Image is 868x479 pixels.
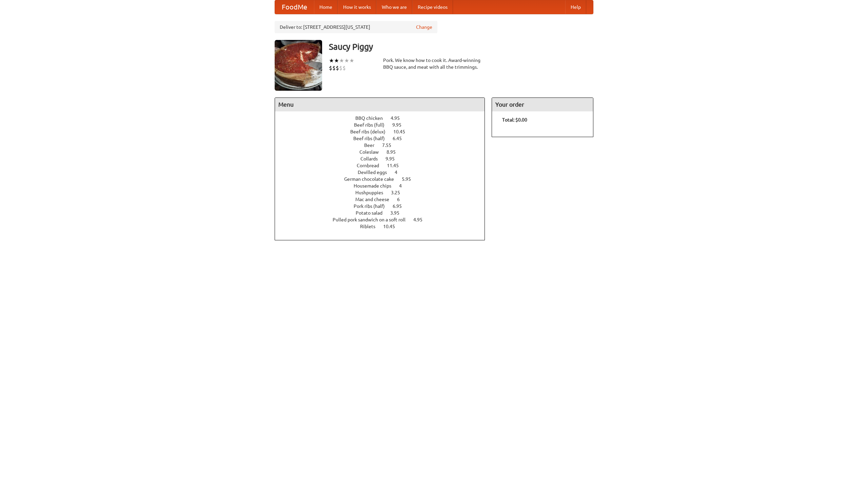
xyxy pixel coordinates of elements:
span: 9.95 [392,122,408,128]
li: $ [342,64,346,72]
span: Riblets [360,224,382,229]
a: Pork ribs (half) 6.95 [354,203,414,209]
span: Hushpuppies [355,190,390,195]
li: ★ [329,57,334,64]
a: Coleslaw 8.95 [359,149,408,155]
a: Housemade chips 4 [354,183,414,189]
span: 3.25 [391,190,407,195]
span: 6.45 [393,136,409,141]
div: Deliver to: [STREET_ADDRESS][US_STATE] [275,21,437,33]
a: How it works [338,0,376,14]
span: German chocolate cake [344,176,401,182]
h4: Your order [492,98,593,111]
a: Potato salad 3.95 [356,210,412,216]
a: Change [416,24,432,30]
li: $ [332,64,336,72]
a: BBQ chicken 4.95 [355,115,412,121]
span: Beef ribs (full) [354,122,391,128]
h3: Saucy Piggy [329,40,593,53]
a: Beef ribs (half) 6.45 [353,136,414,141]
span: 10.45 [383,224,402,229]
span: 4 [399,183,409,189]
span: Cornbread [357,163,386,168]
span: BBQ chicken [355,115,390,121]
a: Mac and cheese 6 [355,197,412,202]
li: $ [336,64,339,72]
div: Pork. We know how to cook it. Award-winning BBQ sauce, and meat with all the trimmings. [383,57,485,70]
span: 9.95 [386,156,401,161]
a: Pulled pork sandwich on a soft roll 4.95 [333,217,435,222]
a: Devilled eggs 4 [358,170,410,175]
li: ★ [349,57,354,64]
span: 5.95 [402,176,418,182]
a: Collards 9.95 [360,156,407,161]
span: Pork ribs (half) [354,203,392,209]
a: FoodMe [275,0,314,14]
span: 4 [395,170,404,175]
span: 8.95 [387,149,402,155]
span: Pulled pork sandwich on a soft roll [333,217,412,222]
span: Beef ribs (delux) [350,129,392,134]
a: Beef ribs (delux) 10.45 [350,129,418,134]
li: ★ [344,57,349,64]
a: Cornbread 11.45 [357,163,411,168]
li: $ [329,64,332,72]
a: German chocolate cake 5.95 [344,176,423,182]
span: 11.45 [387,163,406,168]
span: Potato salad [356,210,389,216]
li: $ [339,64,342,72]
a: Riblets 10.45 [360,224,408,229]
span: Housemade chips [354,183,398,189]
span: 7.55 [382,143,398,148]
span: 4.95 [413,217,429,222]
li: ★ [334,57,339,64]
span: 4.95 [391,115,407,121]
a: Recipe videos [412,0,453,14]
a: Beer 7.55 [364,143,404,148]
span: Beer [364,143,381,148]
img: angular.jpg [275,40,322,91]
a: Help [565,0,586,14]
span: Mac and cheese [355,197,396,202]
span: 6 [397,197,407,202]
a: Beef ribs (full) 9.95 [354,122,414,128]
span: Beef ribs (half) [353,136,392,141]
span: 10.45 [393,129,412,134]
span: 3.95 [390,210,406,216]
a: Who we are [376,0,412,14]
span: Collards [360,156,384,161]
h4: Menu [275,98,485,111]
b: Total: $0.00 [502,117,527,123]
span: Devilled eggs [358,170,394,175]
span: 6.95 [393,203,409,209]
a: Home [314,0,338,14]
li: ★ [339,57,344,64]
a: Hushpuppies 3.25 [355,190,413,195]
span: Coleslaw [359,149,386,155]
